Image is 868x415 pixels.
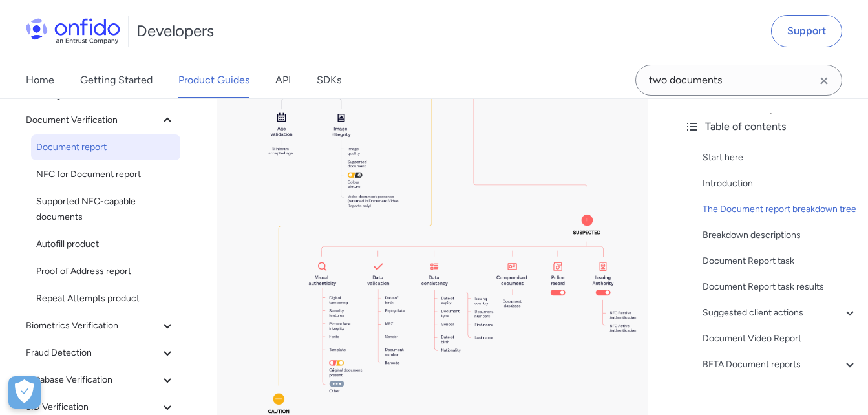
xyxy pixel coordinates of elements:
a: Support [771,15,842,47]
a: Document Report task [703,253,858,269]
a: The Document report breakdown tree [703,202,858,217]
a: Repeat Attempts product [31,286,180,312]
button: Database Verification [21,367,180,393]
a: Document Report task results [703,279,858,295]
a: Breakdown descriptions [703,228,858,243]
span: Proof of Address report [36,264,175,279]
span: Document report [36,140,175,155]
button: Open Preferences [8,376,41,409]
a: Supported NFC-capable documents [31,189,180,230]
a: Proof of Address report [31,259,180,284]
span: Autofill product [36,237,175,252]
input: Onfido search input field [635,65,842,96]
a: Start here [703,150,858,165]
a: Suggested client actions [703,305,858,321]
a: SDKs [317,62,341,98]
a: Home [26,62,54,98]
span: Supported NFC-capable documents [36,194,175,225]
img: Onfido Logo [26,18,120,44]
a: BETA Document reports [703,357,858,372]
a: Document Video Report [703,331,858,346]
button: Fraud Detection [21,340,180,366]
div: Cookie Preferences [8,376,41,409]
button: Document Verification [21,107,180,133]
a: Introduction [703,176,858,191]
button: Biometrics Verification [21,313,180,339]
span: Repeat Attempts product [36,291,175,306]
span: Biometrics Verification [26,318,160,334]
a: Autofill product [31,231,180,257]
span: NFC for Document report [36,167,175,182]
a: Getting Started [80,62,153,98]
a: NFC for Document report [31,162,180,187]
span: Database Verification [26,372,160,388]
span: eID Verification [26,399,160,415]
a: API [275,62,291,98]
a: Document report [31,134,180,160]
span: Document Verification [26,112,160,128]
div: Table of contents [684,119,858,134]
h1: Developers [136,21,214,41]
a: Product Guides [178,62,249,98]
svg: Clear search field button [816,73,832,89]
span: Fraud Detection [26,345,160,361]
